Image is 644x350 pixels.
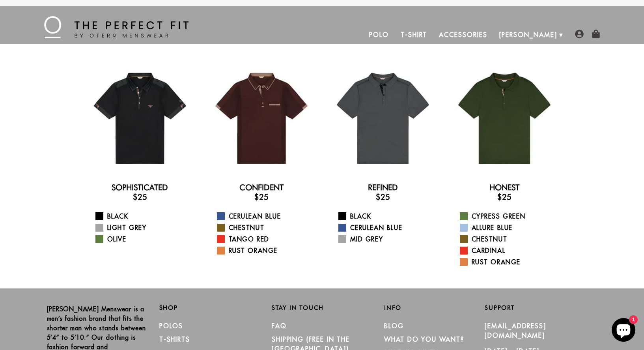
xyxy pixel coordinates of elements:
h2: Support [485,304,597,311]
a: Tango Red [217,234,316,244]
a: What Do You Want? [384,335,464,343]
a: Chestnut [217,223,316,232]
a: Black [338,211,437,221]
a: Polo [363,25,395,44]
a: Olive [95,234,194,244]
a: [PERSON_NAME] [493,25,563,44]
h2: Shop [159,304,260,311]
h3: $25 [329,192,437,202]
a: FAQ [272,322,287,330]
img: user-account-icon.png [575,30,584,38]
a: Cerulean Blue [217,211,316,221]
img: The Perfect Fit - by Otero Menswear - Logo [44,16,189,38]
h2: Info [384,304,485,311]
a: Rust Orange [217,246,316,255]
a: T-Shirt [395,25,433,44]
a: Allure Blue [460,223,559,232]
a: Black [95,211,194,221]
a: Polos [159,322,183,330]
a: T-Shirts [159,335,190,343]
a: Chestnut [460,234,559,244]
h3: $25 [450,192,559,202]
img: shopping-bag-icon.png [592,30,600,38]
a: Mid Grey [338,234,437,244]
a: [EMAIL_ADDRESS][DOMAIN_NAME] [485,322,546,339]
a: Light Grey [95,223,194,232]
a: Refined [368,183,398,192]
a: Rust Orange [460,257,559,267]
h2: Stay in Touch [272,304,372,311]
inbox-online-store-chat: Shopify online store chat [609,318,638,344]
h3: $25 [207,192,316,202]
a: Honest [489,183,519,192]
a: Confident [239,183,284,192]
a: Cypress Green [460,211,559,221]
h3: $25 [86,192,194,202]
a: Sophisticated [112,183,168,192]
a: Blog [384,322,404,330]
a: Accessories [433,25,493,44]
a: Cardinal [460,246,559,255]
a: Cerulean Blue [338,223,437,232]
